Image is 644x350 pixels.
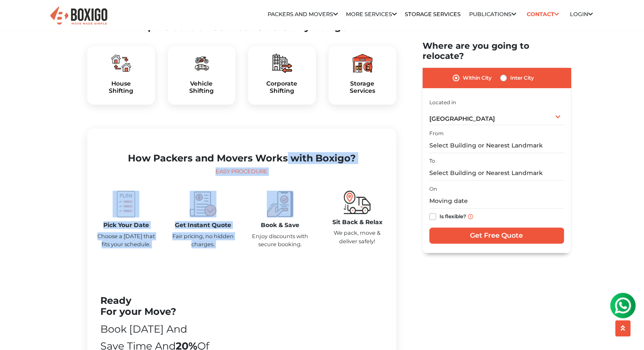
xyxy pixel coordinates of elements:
[94,167,390,176] div: Easy Procedure
[94,153,390,164] h2: How Packers and Movers Works with Boxigo?
[429,115,495,122] span: [GEOGRAPHIC_DATA]
[248,222,312,229] h5: Book & Save
[335,80,390,94] a: StorageServices
[94,222,158,229] h5: Pick Your Date
[344,191,370,214] img: boxigo_packers_and_movers_move
[325,219,390,226] h5: Sit Back & Relax
[335,80,390,94] h5: Storage Services
[463,73,492,83] label: Within City
[423,41,571,61] h2: Where are you going to relocate?
[268,11,338,17] a: Packers and Movers
[190,191,216,217] img: boxigo_packers_and_movers_compare
[429,130,444,137] label: From
[439,211,466,220] label: Is flexible?
[267,191,293,217] img: boxigo_packers_and_movers_book
[429,194,564,208] input: Moving date
[325,229,390,245] p: We pack, move & deliver safely!
[94,80,148,94] a: HouseShifting
[429,228,564,244] input: Get Free Quote
[352,53,373,73] img: boxigo_packers_and_movers_plan
[174,80,229,94] h5: Vehicle Shifting
[248,232,312,248] p: Enjoy discounts with secure booking.
[346,11,397,17] a: More services
[174,80,229,94] a: VehicleShifting
[272,53,292,73] img: boxigo_packers_and_movers_plan
[100,295,211,318] h2: Ready For your Move?
[255,80,309,94] h5: Corporate Shifting
[429,185,437,193] label: On
[94,232,158,248] p: Choose a [DATE] that fits your schedule.
[429,157,435,165] label: To
[49,6,108,26] img: Boxigo
[171,222,235,229] h5: Get Instant Quote
[191,53,212,73] img: boxigo_packers_and_movers_plan
[570,11,593,17] a: Login
[405,11,461,17] a: Storage Services
[113,191,139,217] img: boxigo_packers_and_movers_plan
[171,232,235,248] p: Fair pricing, no hidden charges.
[255,80,309,94] a: CorporateShifting
[468,214,473,219] img: info
[510,73,534,83] label: Inter City
[8,8,25,25] img: whatsapp-icon.svg
[94,80,148,94] h5: House Shifting
[429,99,456,106] label: Located in
[429,166,564,181] input: Select Building or Nearest Landmark
[615,320,630,336] button: scroll up
[87,21,396,33] h2: Top Relocation Services Offered By Boxigo
[469,11,516,17] a: Publications
[111,53,131,73] img: boxigo_packers_and_movers_plan
[524,8,562,21] a: Contact
[429,138,564,153] input: Select Building or Nearest Landmark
